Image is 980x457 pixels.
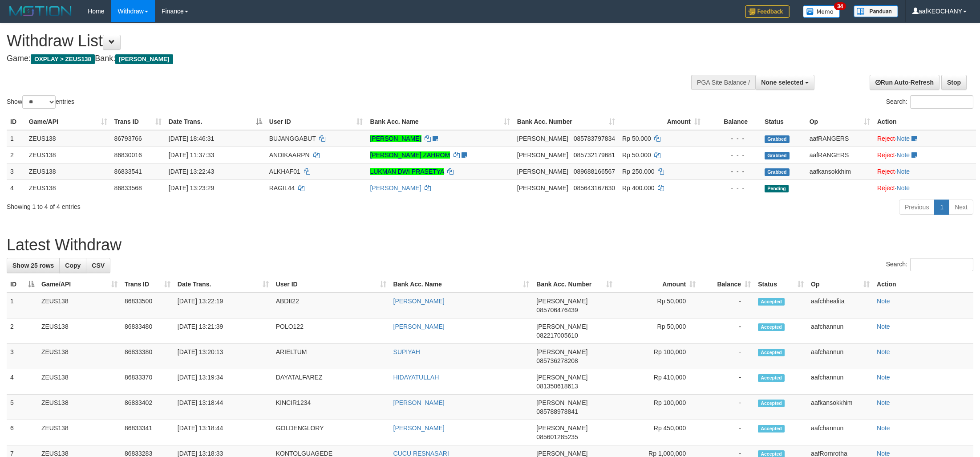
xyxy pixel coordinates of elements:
[708,167,757,176] div: - - -
[765,135,790,143] span: Grabbed
[761,79,803,86] span: None selected
[272,420,390,445] td: GOLDENGLORY
[765,185,789,192] span: Pending
[886,258,973,271] label: Search:
[366,114,513,130] th: Bank Acc. Name: activate to sort column ascending
[272,293,390,318] td: ABDII22
[7,95,74,109] label: Show entries
[807,276,873,293] th: Op: activate to sort column ascending
[536,450,587,457] span: [PERSON_NAME]
[65,262,81,269] span: Copy
[536,374,587,381] span: [PERSON_NAME]
[536,433,578,441] span: Copy 085601285235 to clipboard
[758,374,785,382] span: Accepted
[899,200,935,215] a: Previous
[269,135,316,142] span: BUJANGGABUT
[7,318,38,344] td: 2
[121,318,174,344] td: 86833480
[38,395,121,420] td: ZEUS138
[121,395,174,420] td: 86833402
[174,420,272,445] td: [DATE] 13:18:44
[934,200,949,215] a: 1
[755,75,814,90] button: None selected
[877,348,890,355] a: Note
[758,323,785,331] span: Accepted
[754,276,807,293] th: Status: activate to sort column ascending
[25,114,111,130] th: Game/API: activate to sort column ascending
[874,147,976,163] td: ·
[870,75,940,90] a: Run Auto-Refresh
[897,135,910,142] a: Note
[807,395,873,420] td: aafkansokkhim
[807,369,873,395] td: aafchannun
[807,344,873,369] td: aafchannun
[266,114,367,130] th: User ID: activate to sort column ascending
[22,95,56,109] select: Showentries
[877,135,895,142] a: Reject
[514,114,619,130] th: Bank Acc. Number: activate to sort column ascending
[699,395,754,420] td: -
[165,114,266,130] th: Date Trans.: activate to sort column descending
[806,147,874,163] td: aafRANGERS
[121,420,174,445] td: 86833341
[761,114,806,130] th: Status
[393,323,445,330] a: [PERSON_NAME]
[370,168,444,175] a: LUKMAN DWI PRASETYA
[708,151,757,159] div: - - -
[174,318,272,344] td: [DATE] 13:21:39
[877,374,890,381] a: Note
[897,168,910,175] a: Note
[877,399,890,406] a: Note
[536,332,578,339] span: Copy 082217005610 to clipboard
[7,344,38,369] td: 3
[7,163,25,180] td: 3
[874,114,976,130] th: Action
[574,184,615,192] span: Copy 085643167630 to clipboard
[616,344,699,369] td: Rp 100,000
[874,163,976,180] td: ·
[536,399,587,406] span: [PERSON_NAME]
[807,318,873,344] td: aafchannun
[12,262,54,269] span: Show 25 rows
[574,168,615,175] span: Copy 089688166567 to clipboard
[7,147,25,163] td: 2
[886,95,973,109] label: Search:
[169,168,214,175] span: [DATE] 13:22:43
[691,75,755,90] div: PGA Site Balance /
[7,199,402,211] div: Showing 1 to 4 of 4 entries
[877,450,890,457] a: Note
[272,369,390,395] td: DAYATALFAREZ
[7,258,60,273] a: Show 25 rows
[536,298,587,305] span: [PERSON_NAME]
[38,369,121,395] td: ZEUS138
[622,168,654,175] span: Rp 250.000
[910,95,973,109] input: Search:
[272,344,390,369] td: ARIELTUM
[7,236,973,254] h1: Latest Withdraw
[758,425,785,433] span: Accepted
[874,130,976,147] td: ·
[38,420,121,445] td: ZEUS138
[622,184,654,192] span: Rp 400.000
[269,151,310,159] span: ANDIKAARPN
[269,184,295,192] span: RAGIL44
[121,276,174,293] th: Trans ID: activate to sort column ascending
[877,168,895,175] a: Reject
[758,298,785,306] span: Accepted
[86,258,110,273] a: CSV
[704,114,761,130] th: Balance
[616,318,699,344] td: Rp 50,000
[169,184,214,192] span: [DATE] 13:23:29
[7,180,25,196] td: 4
[174,293,272,318] td: [DATE] 13:22:19
[92,262,105,269] span: CSV
[699,293,754,318] td: -
[390,276,533,293] th: Bank Acc. Name: activate to sort column ascending
[574,135,615,142] span: Copy 085783797834 to clipboard
[517,168,568,175] span: [PERSON_NAME]
[806,163,874,180] td: aafkansokkhim
[272,318,390,344] td: POLO122
[169,151,214,159] span: [DATE] 11:37:33
[25,180,111,196] td: ZEUS138
[897,184,910,192] a: Note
